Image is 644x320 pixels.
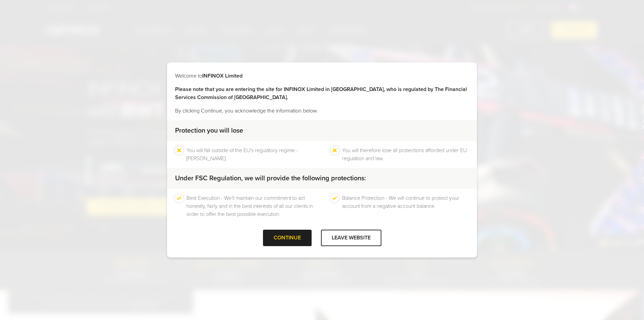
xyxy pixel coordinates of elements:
[175,107,469,115] p: By clicking Continue, you acknowledge the information below.
[342,194,469,218] li: Balance Protection - We will continue to protect your account from a negative account balance.
[186,194,313,218] li: Best Execution - We’ll maintain our commitment to act honestly, fairly and in the best interests ...
[175,86,467,101] strong: Please note that you are entering the site for INFINOX Limited in [GEOGRAPHIC_DATA], who is regul...
[175,174,366,182] strong: Under FSC Regulation, we will provide the following protections:
[263,230,312,246] div: CONTINUE
[202,73,243,79] strong: INFINOX Limited
[175,72,469,80] p: Welcome to
[321,230,381,246] div: LEAVE WEBSITE
[342,146,469,163] li: You will therefore lose all protections afforded under EU regulation and law.
[186,146,313,163] li: You will fall outside of the EU's regulatory regime - [PERSON_NAME].
[175,127,243,135] strong: Protection you will lose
